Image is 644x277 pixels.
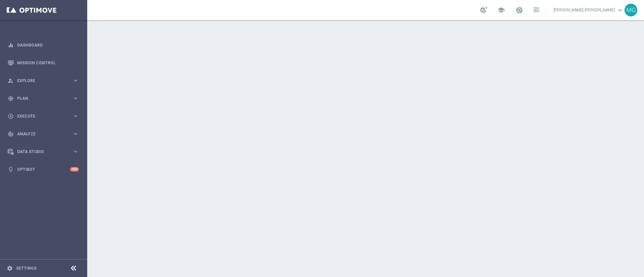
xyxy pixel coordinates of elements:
div: Mission Control [8,54,79,72]
i: keyboard_arrow_right [72,95,79,101]
span: school [497,6,505,14]
button: Data Studio keyboard_arrow_right [7,149,79,154]
button: Mission Control [7,60,79,66]
a: [PERSON_NAME] [PERSON_NAME]keyboard_arrow_down [553,5,625,15]
span: Explore [17,79,72,83]
span: Plan [17,96,72,100]
i: gps_fixed [8,95,14,101]
a: Optibot [17,160,70,178]
i: keyboard_arrow_right [72,113,79,119]
a: Mission Control [17,54,79,72]
i: person_search [8,78,14,84]
div: Dashboard [8,36,79,54]
button: gps_fixed Plan keyboard_arrow_right [7,96,79,101]
span: Data Studio [17,150,72,154]
i: settings [7,265,13,271]
button: play_circle_outline Execute keyboard_arrow_right [7,114,79,119]
i: play_circle_outline [8,113,14,119]
i: lightbulb [8,166,14,172]
a: Settings [16,266,37,270]
div: Plan [8,95,72,101]
i: keyboard_arrow_right [72,131,79,137]
i: track_changes [8,131,14,137]
div: +10 [70,167,79,171]
div: Execute [8,113,72,119]
span: Analyze [17,132,72,136]
div: MG [625,4,637,16]
span: keyboard_arrow_down [616,6,624,14]
button: person_search Explore keyboard_arrow_right [7,78,79,83]
i: keyboard_arrow_right [72,77,79,84]
div: Explore [8,78,72,84]
button: track_changes Analyze keyboard_arrow_right [7,131,79,137]
i: equalizer [8,42,14,48]
button: lightbulb Optibot +10 [7,167,79,172]
span: Execute [17,114,72,118]
div: Data Studio [8,149,72,155]
a: Dashboard [17,36,79,54]
i: keyboard_arrow_right [72,148,79,155]
div: Analyze [8,131,72,137]
div: Optibot [8,160,79,178]
button: equalizer Dashboard [7,43,79,48]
